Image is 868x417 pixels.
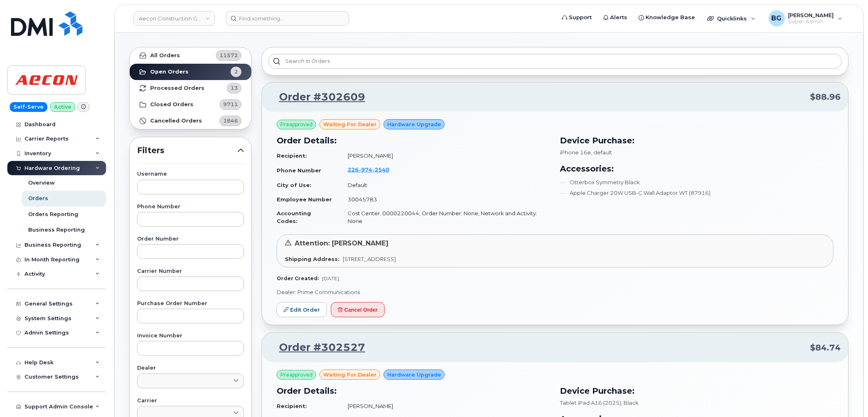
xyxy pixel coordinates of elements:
[772,13,782,23] span: BG
[810,91,841,103] span: $88.96
[343,256,396,262] span: [STREET_ADDRESS]
[372,166,389,173] span: 2540
[560,134,834,147] h3: Device Purchase:
[150,101,193,108] strong: Closed Orders
[560,385,834,397] h3: Device Purchase:
[130,113,251,129] a: Cancelled Orders1846
[277,275,319,281] strong: Order Created:
[130,80,251,96] a: Processed Orders13
[269,54,842,69] input: Search in orders
[277,182,311,188] strong: City of Use:
[560,189,834,197] li: Apple Charger 20W USB-C Wall Adaptor WT (87916)
[277,403,307,409] strong: Recipient:
[150,69,189,75] strong: Open Orders
[277,134,551,147] h3: Order Details:
[763,10,848,27] div: Bill Geary
[340,178,550,192] td: Default
[810,342,841,354] span: $84.74
[277,210,311,224] strong: Accounting Codes:
[557,9,598,26] a: Support
[591,149,613,156] span: , default
[702,10,761,27] div: Quicklinks
[223,117,238,125] span: 1846
[622,399,639,406] span: , Black
[285,256,340,262] strong: Shipping Address:
[717,15,747,22] span: Quicklinks
[137,204,244,210] label: Phone Number
[323,371,377,379] span: waiting for dealer
[387,371,441,379] span: Hardware Upgrade
[226,11,349,26] input: Find something...
[340,206,550,228] td: Cost Center: 0000220044, Order Number: None, Network and Activity: None
[137,236,244,242] label: Order Number
[560,149,591,156] span: iPhone 16e
[137,398,244,404] label: Carrier
[387,120,441,128] span: Hardware Upgrade
[788,12,834,18] span: [PERSON_NAME]
[269,90,365,105] a: Order #302609
[280,371,313,379] span: Preapproved
[150,118,202,124] strong: Cancelled Orders
[269,340,365,355] a: Order #302527
[137,333,244,339] label: Invoice Number
[150,85,204,91] strong: Processed Orders
[646,13,695,22] span: Knowledge Base
[137,366,244,371] label: Dealer
[348,166,389,173] span: 226
[340,149,550,163] td: [PERSON_NAME]
[322,275,339,281] span: [DATE]
[277,288,834,296] p: Dealer: Prime Communications
[277,302,327,317] a: Edit Order
[277,152,307,159] strong: Recipient:
[130,96,251,113] a: Closed Orders9711
[359,166,372,173] span: 974
[231,84,238,92] span: 13
[348,166,399,173] a: 2269742540
[223,100,238,108] span: 9711
[137,145,238,156] span: Filters
[220,51,238,59] span: 11572
[150,52,180,59] strong: All Orders
[340,399,550,413] td: [PERSON_NAME]
[633,9,701,26] a: Knowledge Base
[560,163,834,175] h3: Accessories:
[560,178,834,186] li: Otterbox Symmetry Black
[234,68,238,76] span: 2
[331,302,385,317] button: Cancel Order
[277,196,332,203] strong: Employee Number
[130,64,251,80] a: Open Orders2
[598,9,633,26] a: Alerts
[280,121,313,128] span: Preapproved
[130,47,251,64] a: All Orders11572
[295,239,388,247] span: Attention: [PERSON_NAME]
[323,120,377,128] span: waiting for dealer
[137,172,244,177] label: Username
[133,11,215,26] a: Aecon Construction Group Inc
[560,399,622,406] span: Tablet iPad A16 (2025)
[340,192,550,207] td: 30045783
[277,385,551,397] h3: Order Details:
[788,18,834,25] span: Super Admin
[137,269,244,274] label: Carrier Number
[610,13,628,22] span: Alerts
[137,301,244,306] label: Purchase Order Number
[569,13,592,22] span: Support
[277,167,321,174] strong: Phone Number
